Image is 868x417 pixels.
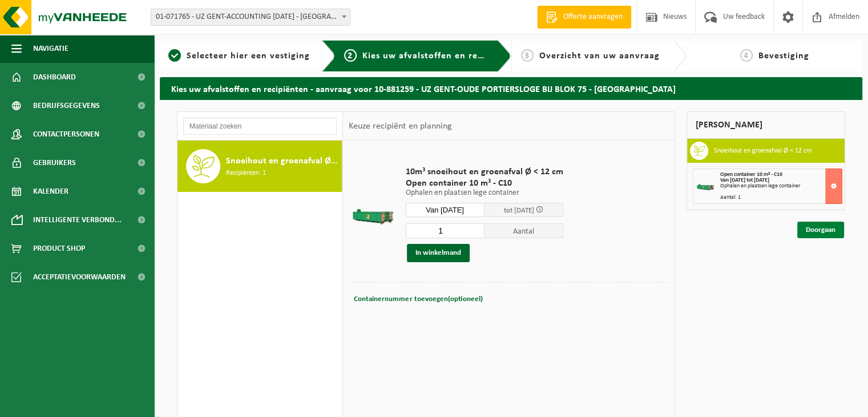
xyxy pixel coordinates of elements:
[33,63,76,91] span: Dashboard
[353,291,483,307] button: Containernummer toevoegen(optioneel)
[485,223,563,238] span: Aantal
[151,9,350,26] span: 01-071765 - UZ GENT-ACCOUNTING 0 BC - GENT
[33,177,68,206] span: Kalender
[539,51,660,61] span: Overzicht van uw aanvraag
[720,183,842,189] div: Ophalen en plaatsen lege container
[797,222,844,238] a: Doorgaan
[168,49,181,62] span: 1
[521,49,534,62] span: 3
[720,195,842,201] div: Aantal: 1
[758,51,809,61] span: Bevestiging
[362,51,519,61] span: Kies uw afvalstoffen en recipiënten
[160,77,862,99] h2: Kies uw afvalstoffen en recipiënten - aanvraag voor 10-881259 - UZ GENT-OUDE PORTIERSLOGE BIJ BLO...
[187,51,310,61] span: Selecteer hier een vestiging
[33,263,126,291] span: Acceptatievoorwaarden
[151,9,350,25] span: 01-071765 - UZ GENT-ACCOUNTING 0 BC - GENT
[537,6,631,29] a: Offerte aanvragen
[406,203,485,217] input: Selecteer datum
[33,34,68,63] span: Navigatie
[165,49,313,63] a: 1Selecteer hier een vestiging
[183,118,337,135] input: Materiaal zoeken
[406,178,563,189] span: Open container 10 m³ - C10
[740,49,753,62] span: 4
[343,112,457,141] div: Keuze recipiënt en planning
[226,168,266,179] span: Recipiënten: 1
[560,11,625,23] span: Offerte aanvragen
[354,295,482,303] span: Containernummer toevoegen(optioneel)
[687,111,845,139] div: [PERSON_NAME]
[406,166,563,178] span: 10m³ snoeihout en groenafval Ø < 12 cm
[720,177,769,183] strong: Van [DATE] tot [DATE]
[504,207,534,214] span: tot [DATE]
[33,149,76,177] span: Gebruikers
[33,120,99,149] span: Contactpersonen
[407,244,470,262] button: In winkelmand
[406,189,563,197] p: Ophalen en plaatsen lege container
[33,91,100,120] span: Bedrijfsgegevens
[344,49,357,62] span: 2
[177,141,342,192] button: Snoeihout en groenafval Ø < 12 cm Recipiënten: 1
[33,234,85,263] span: Product Shop
[226,154,339,168] span: Snoeihout en groenafval Ø < 12 cm
[720,171,782,178] span: Open container 10 m³ - C10
[33,206,122,234] span: Intelligente verbond...
[714,142,812,160] h3: Snoeihout en groenafval Ø < 12 cm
